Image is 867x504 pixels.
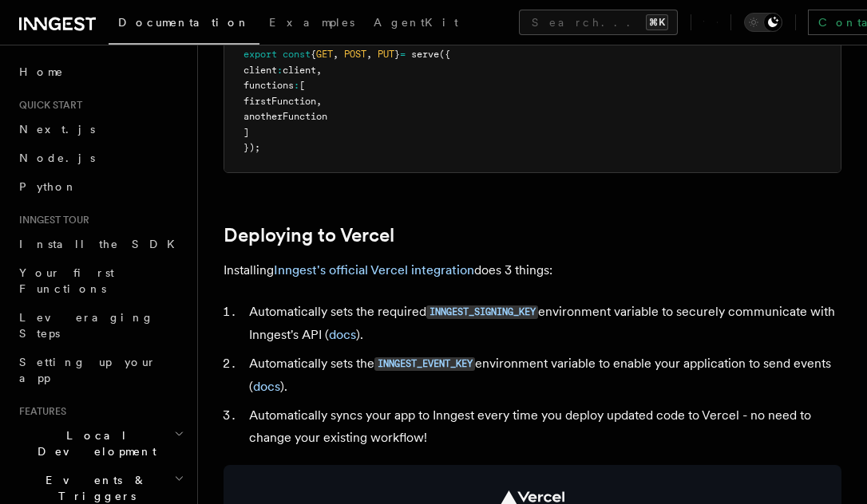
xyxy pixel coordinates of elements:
[274,262,474,278] a: Inngest's official Vercel integration
[439,49,450,60] span: ({
[19,180,77,193] span: Python
[243,49,277,60] span: export
[253,379,280,394] a: docs
[243,127,249,138] span: ]
[243,142,260,153] span: });
[243,96,316,107] span: firstFunction
[109,5,259,45] a: Documentation
[244,352,841,398] li: Automatically sets the environment variable to enable your application to send events ( ).
[13,405,66,418] span: Features
[13,214,89,226] span: Inngest tour
[244,404,841,449] li: Automatically syncs your app to Inngest every time you deploy updated code to Vercel - no need to...
[13,230,188,258] a: Install the SDK
[744,13,782,32] button: Toggle dark mode
[244,301,841,346] li: Automatically sets the required environment variable to securely communicate with Inngest's API ( ).
[19,311,154,340] span: Leveraging Steps
[19,266,114,295] span: Your first Functions
[344,49,366,60] span: POST
[19,64,64,80] span: Home
[259,5,364,43] a: Examples
[19,123,95,136] span: Next.js
[269,16,354,29] span: Examples
[19,238,184,250] span: Install the SDK
[243,111,327,122] span: anotherFunction
[374,357,475,371] code: INNGEST_EVENT_KEY
[366,49,372,60] span: ,
[299,80,305,91] span: [
[13,348,188,392] a: Setting up your app
[374,356,475,371] a: INNGEST_EVENT_KEY
[13,57,188,86] a: Home
[13,427,174,459] span: Local Development
[426,304,538,319] a: INNGEST_SIGNING_KEY
[13,421,188,466] button: Local Development
[13,472,174,504] span: Events & Triggers
[646,14,668,30] kbd: ⌘K
[118,16,250,29] span: Documentation
[19,152,95,164] span: Node.js
[333,49,338,60] span: ,
[519,10,678,35] button: Search...⌘K
[294,80,299,91] span: :
[411,49,439,60] span: serve
[224,224,394,246] a: Deploying to Vercel
[364,5,468,43] a: AgentKit
[374,16,458,29] span: AgentKit
[224,259,841,282] p: Installing does 3 things:
[394,49,400,60] span: }
[400,49,406,60] span: =
[277,65,283,76] span: :
[316,49,333,60] span: GET
[13,99,82,112] span: Quick start
[316,65,322,76] span: ,
[283,65,316,76] span: client
[13,144,188,172] a: Node.js
[13,172,188,201] a: Python
[13,115,188,144] a: Next.js
[243,80,294,91] span: functions
[19,356,156,384] span: Setting up your app
[13,258,188,303] a: Your first Functions
[426,305,538,319] code: INNGEST_SIGNING_KEY
[243,65,277,76] span: client
[378,49,394,60] span: PUT
[283,49,311,60] span: const
[316,96,322,107] span: ,
[329,327,356,342] a: docs
[311,49,316,60] span: {
[13,303,188,348] a: Leveraging Steps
